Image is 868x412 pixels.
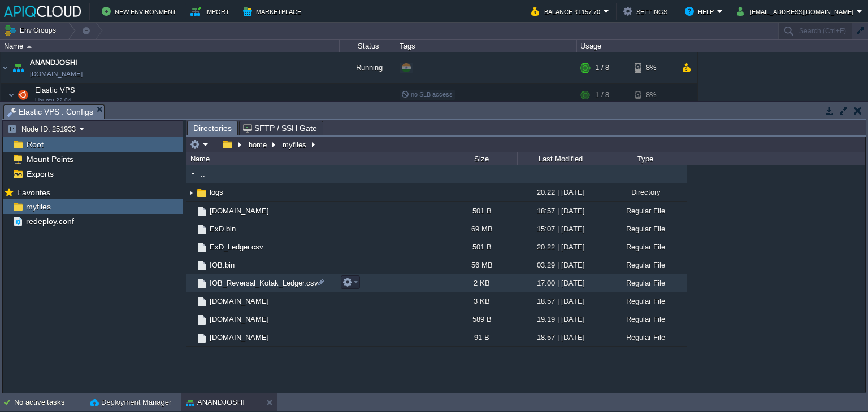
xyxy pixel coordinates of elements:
img: AMDAwAAAACH5BAEAAAAALAAAAAABAAEAAAICRAEAOw== [196,278,208,290]
div: 1 / 8 [595,52,609,83]
img: AMDAwAAAACH5BAEAAAAALAAAAAABAAEAAAICRAEAOw== [196,260,208,272]
div: 8% [635,52,671,83]
div: 501 B [444,202,517,220]
a: IOB.bin [208,260,236,270]
div: Directory [602,183,687,201]
img: AMDAwAAAACH5BAEAAAAALAAAAAABAAEAAAICRAEAOw== [27,45,32,48]
img: AMDAwAAAACH5BAEAAAAALAAAAAABAAEAAAICRAEAOw== [196,242,208,254]
div: Regular File [602,220,687,238]
div: 501 B [444,238,517,256]
button: ANANDJOSHI [186,397,245,408]
div: Running [340,52,396,83]
span: Ubuntu 22.04 [35,97,71,104]
div: 15:07 | [DATE] [517,220,602,238]
button: Help [685,5,717,18]
div: Regular File [602,256,687,274]
button: Settings [623,5,671,18]
span: Favorites [15,187,52,198]
div: Regular File [602,238,687,256]
a: [DOMAIN_NAME] [208,332,271,342]
img: AMDAwAAAACH5BAEAAAAALAAAAAABAAEAAAICRAEAOw== [196,332,208,344]
div: 2 KB [444,274,517,292]
img: AMDAwAAAACH5BAEAAAAALAAAAAABAAEAAAICRAEAOw== [196,187,208,199]
a: ExD_Ledger.csv [208,242,265,252]
div: Status [340,40,396,52]
div: 18:57 | [DATE] [517,292,602,310]
div: 1 / 8 [595,84,609,106]
img: AMDAwAAAACH5BAEAAAAALAAAAAABAAEAAAICRAEAOw== [1,52,10,83]
span: myfiles [24,201,53,212]
div: 18:57 | [DATE] [517,328,602,346]
div: Regular File [602,202,687,220]
span: Directories [193,121,232,135]
a: IOB_Reversal_Kotak_Ledger.csv [208,278,320,288]
img: AMDAwAAAACH5BAEAAAAALAAAAAABAAEAAAICRAEAOw== [196,296,208,308]
a: Favorites [15,188,52,197]
div: 56 MB [444,256,517,274]
a: .. [199,169,207,179]
img: AMDAwAAAACH5BAEAAAAALAAAAAABAAEAAAICRAEAOw== [186,220,196,238]
img: AMDAwAAAACH5BAEAAAAALAAAAAABAAEAAAICRAEAOw== [186,202,196,220]
img: AMDAwAAAACH5BAEAAAAALAAAAAABAAEAAAICRAEAOw== [196,223,208,236]
div: 91 B [444,328,517,346]
img: AMDAwAAAACH5BAEAAAAALAAAAAABAAEAAAICRAEAOw== [186,169,199,181]
span: SFTP / SSH Gate [243,121,317,135]
a: [DOMAIN_NAME] [30,68,83,80]
button: New Environment [102,5,180,18]
a: logs [208,187,225,197]
div: 589 B [444,310,517,328]
input: Click to enter the path [186,137,865,152]
button: [EMAIL_ADDRESS][DOMAIN_NAME] [737,5,857,18]
img: AMDAwAAAACH5BAEAAAAALAAAAAABAAEAAAICRAEAOw== [186,328,196,346]
a: [DOMAIN_NAME] [208,206,271,216]
div: 19:19 | [DATE] [517,310,602,328]
span: Elastic VPS [34,85,77,95]
div: Type [603,152,687,165]
div: 8% [635,84,671,106]
button: Env Groups [4,23,60,38]
div: No active tasks [14,393,85,411]
img: AMDAwAAAACH5BAEAAAAALAAAAAABAAEAAAICRAEAOw== [196,314,208,326]
div: 3 KB [444,292,517,310]
span: [DOMAIN_NAME] [208,314,271,324]
img: AMDAwAAAACH5BAEAAAAALAAAAAABAAEAAAICRAEAOw== [186,310,196,328]
div: Usage [578,40,697,52]
button: myfiles [281,139,309,150]
div: Regular File [602,292,687,310]
span: Elastic VPS : Configs [7,105,93,119]
a: ExD.bin [208,224,237,234]
a: Root [24,139,45,150]
div: 17:00 | [DATE] [517,274,602,292]
div: Size [445,152,517,165]
div: 03:29 | [DATE] [517,256,602,274]
div: Name [1,40,339,52]
div: Regular File [602,310,687,328]
a: Exports [24,169,55,179]
div: 69 MB [444,220,517,238]
button: Marketplace [243,5,305,18]
div: Last Modified [518,152,602,165]
a: ANANDJOSHI [30,57,77,68]
a: redeploy.conf [24,216,76,226]
button: Node ID: 251933 [7,124,79,134]
button: Deployment Manager [90,397,171,408]
img: AMDAwAAAACH5BAEAAAAALAAAAAABAAEAAAICRAEAOw== [186,238,196,256]
img: AMDAwAAAACH5BAEAAAAALAAAAAABAAEAAAICRAEAOw== [186,256,196,274]
a: [DOMAIN_NAME] [208,296,271,306]
button: home [247,139,270,150]
div: 20:22 | [DATE] [517,183,602,201]
span: Mount Points [24,154,75,164]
